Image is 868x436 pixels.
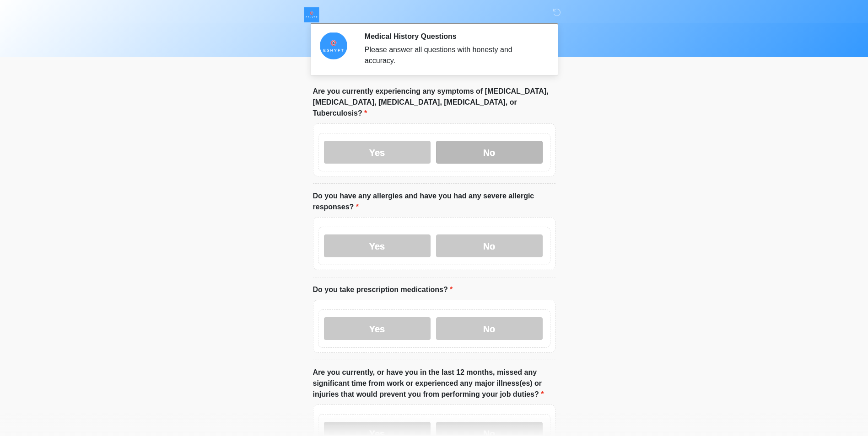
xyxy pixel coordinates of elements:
img: ESHYFT Logo [304,7,319,22]
img: Agent Avatar [320,32,347,59]
label: Do you have any allergies and have you had any severe allergic responses? [313,191,555,213]
label: Yes [324,141,431,164]
label: No [436,141,543,164]
h2: Medical History Questions [365,32,542,41]
div: Please answer all questions with honesty and accuracy. [365,44,542,66]
label: Are you currently experiencing any symptoms of [MEDICAL_DATA], [MEDICAL_DATA], [MEDICAL_DATA], [M... [313,86,555,119]
label: No [436,317,543,340]
label: Do you take prescription medications? [313,284,453,295]
label: Yes [324,234,431,257]
label: Are you currently, or have you in the last 12 months, missed any significant time from work or ex... [313,367,555,400]
label: No [436,234,543,257]
label: Yes [324,317,431,340]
